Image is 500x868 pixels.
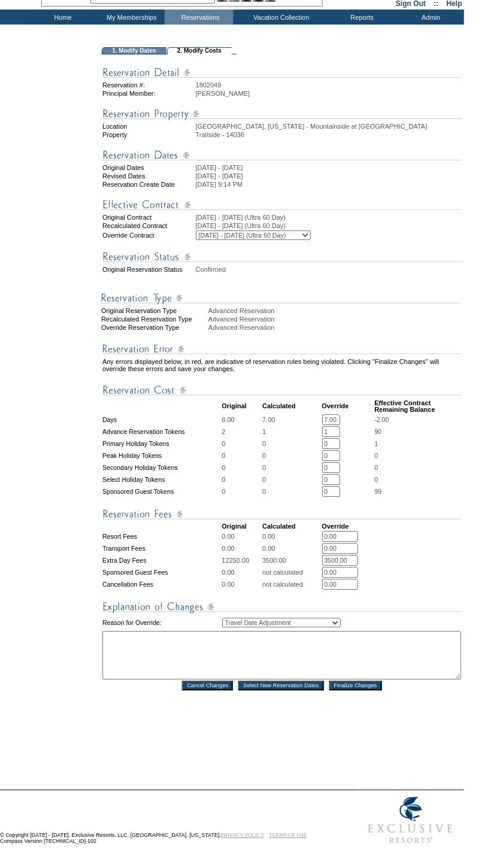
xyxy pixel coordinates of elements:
[102,544,221,554] td: Transport Fees
[262,439,320,450] td: 0
[262,579,320,590] td: not calculated
[101,324,207,331] div: Override Reservation Type
[196,214,462,221] td: [DATE] - [DATE] (Ultra 60 Day)
[208,315,463,323] div: Advanced Reservation
[101,315,207,323] div: Recalculated Reservation Type
[262,532,320,542] td: 0.00
[222,567,262,578] td: 0.00
[196,172,462,180] td: [DATE] - [DATE]
[222,451,262,462] td: 0
[102,164,195,171] td: Original Dates
[102,439,221,450] td: Primary Holiday Tokens
[102,342,462,357] img: Reservation Errors
[102,222,195,229] td: Recalculated Contract
[262,556,320,566] td: 3500.00
[395,10,464,25] td: Admin
[167,47,232,54] td: 2. Modify Costs
[196,222,462,229] td: [DATE] - [DATE] (Ultra 60 Day)
[222,523,262,530] td: Original
[222,415,262,426] td: 8.00
[262,415,320,426] td: 7.00
[357,791,464,851] img: Exclusive Resorts
[222,463,262,474] td: 0
[262,567,320,578] td: not calculated
[262,475,320,485] td: 0
[102,250,462,265] img: Reservation Status
[326,10,395,25] td: Reports
[102,579,221,590] td: Cancellation Fees
[102,358,462,372] td: Any errors displayed below, in red, are indicative of reservation rules being violated. Clicking ...
[102,507,462,522] img: Reservation Fees
[102,567,221,578] td: Sponsored Guest Fees
[102,427,221,438] td: Advance Reservation Tokens
[375,441,378,448] span: 1
[196,131,462,138] td: Trailside - 14036
[102,487,221,497] td: Sponsored Guest Tokens
[375,429,382,436] span: 90
[101,307,207,314] div: Original Reservation Type
[222,532,262,542] td: 0.00
[102,600,462,615] img: Explanation of Changes
[329,681,382,691] input: Finalize Changes
[27,10,96,25] td: Home
[196,164,462,171] td: [DATE] - [DATE]
[102,556,221,566] td: Extra Day Fees
[102,214,195,221] td: Original Contract
[222,399,262,414] td: Original
[102,107,462,122] img: Reservation Property
[262,427,320,438] td: 1
[196,81,462,89] td: 1802049
[221,833,265,839] a: PRIVACY POLICY
[102,172,195,180] td: Revised Dates
[102,532,221,542] td: Resort Fees
[102,463,221,474] td: Secondary Holiday Tokens
[322,399,374,414] td: Override
[102,90,195,97] td: Principal Member:
[222,475,262,485] td: 0
[196,181,462,188] td: [DATE] 9:14 PM
[196,90,462,97] td: [PERSON_NAME]
[222,427,262,438] td: 2
[234,10,326,25] td: Vacation Collection
[222,439,262,450] td: 0
[96,10,165,25] td: My Memberships
[375,399,462,414] td: Effective Contract Remaining Balance
[375,465,378,472] span: 0
[102,616,221,630] td: Reason for Override:
[269,833,307,839] a: TERMS OF USE
[102,383,462,398] img: Reservation Cost
[102,451,221,462] td: Peak Holiday Tokens
[196,123,462,130] td: [GEOGRAPHIC_DATA], [US_STATE] - Mountainside at [GEOGRAPHIC_DATA]
[262,451,320,462] td: 0
[102,230,195,240] td: Override Contract
[375,477,378,484] span: 0
[238,681,324,691] input: Select New Reservation Dates
[322,523,374,530] td: Override
[262,523,320,530] td: Calculated
[102,181,195,188] td: Reservation Create Date
[102,47,166,54] td: 1. Modify Dates
[222,544,262,554] td: 0.00
[262,463,320,474] td: 0
[375,417,389,424] span: -2.00
[102,266,195,273] td: Original Reservation Status
[375,453,378,460] span: 0
[222,487,262,497] td: 0
[182,681,233,691] input: Cancel Changes
[102,131,195,138] td: Property
[262,544,320,554] td: 0.00
[208,324,463,331] div: Advanced Reservation
[102,475,221,485] td: Select Holiday Tokens
[102,415,221,426] td: Days
[208,307,463,314] div: Advanced Reservation
[165,10,234,25] td: Reservations
[102,148,462,163] img: Reservation Dates
[262,487,320,497] td: 0
[102,123,195,130] td: Location
[375,488,382,496] span: 99
[101,291,460,306] img: Reservation Type
[222,579,262,590] td: 0.00
[102,65,462,80] img: Reservation Detail
[102,198,462,213] img: Effective Contract
[196,266,462,273] td: Confirmed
